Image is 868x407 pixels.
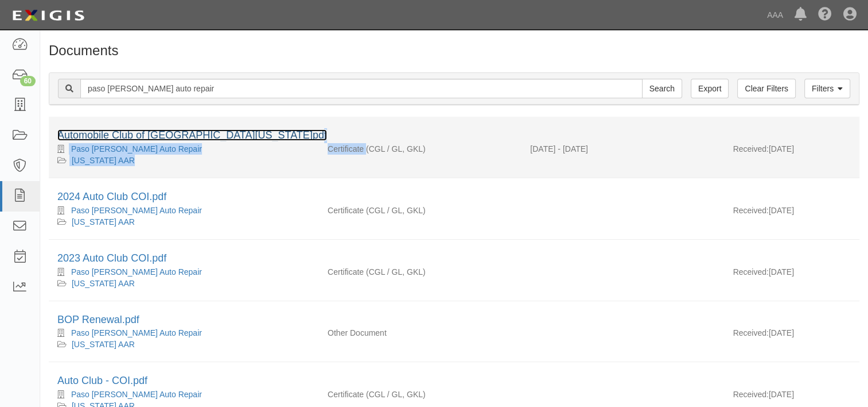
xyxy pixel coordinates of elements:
[71,144,202,153] a: Paso [PERSON_NAME] Auto Repair
[733,389,769,400] p: Received:
[818,8,832,22] i: Help Center - Complianz
[319,143,521,155] div: Commercial General Liability / Garage Liability Garage Keepers Liability
[71,267,202,277] a: Paso [PERSON_NAME] Auto Repair
[57,389,310,400] div: Paso Robles Auto Repair
[725,205,860,222] div: [DATE]
[57,374,851,389] div: Auto Club - COI.pdf
[72,156,135,165] a: [US_STATE] AAR
[72,279,135,288] a: [US_STATE] AAR
[20,76,36,86] div: 60
[57,314,139,325] a: BOP Renewal.pdf
[57,129,327,141] a: Automobile Club of [GEOGRAPHIC_DATA][US_STATE]pdf
[521,266,724,267] div: Effective - Expiration
[761,3,789,26] a: AAA
[72,217,135,226] a: [US_STATE] AAR
[80,79,643,98] input: Search
[804,79,850,98] a: Filters
[57,216,310,228] div: California AAR
[733,143,769,155] p: Received:
[725,266,860,283] div: [DATE]
[57,375,147,386] a: Auto Club - COI.pdf
[733,205,769,216] p: Received:
[725,327,860,344] div: [DATE]
[57,313,851,328] div: BOP Renewal.pdf
[57,190,851,205] div: 2024 Auto Club COI.pdf
[521,143,724,155] div: Effective 08/30/2025 - Expiration 08/30/2026
[57,191,166,202] a: 2024 Auto Club COI.pdf
[57,339,310,350] div: California AAR
[725,389,860,406] div: [DATE]
[521,205,724,205] div: Effective - Expiration
[319,327,521,339] div: Other Document
[319,389,521,400] div: Commercial General Liability / Garage Liability Garage Keepers Liability
[57,327,310,339] div: Paso Robles Auto Repair
[49,43,859,58] h1: Documents
[642,79,682,98] input: Search
[733,266,769,278] p: Received:
[57,155,310,166] div: California AAR
[725,143,860,160] div: [DATE]
[57,266,310,278] div: Paso Robles Auto Repair
[71,328,202,337] a: Paso [PERSON_NAME] Auto Repair
[737,79,795,98] a: Clear Filters
[71,390,202,399] a: Paso [PERSON_NAME] Auto Repair
[9,5,88,26] img: logo-5460c22ac91f19d4615b14bd174203de0afe785f0fc80cf4dbbc73dc1793850b.png
[57,128,851,143] div: Automobile Club of Southern California.pdf
[71,206,202,215] a: Paso [PERSON_NAME] Auto Repair
[57,205,310,216] div: Paso Robles Auto Repair
[57,252,166,264] a: 2023 Auto Club COI.pdf
[57,251,851,266] div: 2023 Auto Club COI.pdf
[72,340,135,349] a: [US_STATE] AAR
[521,327,724,328] div: Effective - Expiration
[319,266,521,278] div: Commercial General Liability / Garage Liability Garage Keepers Liability
[57,143,310,155] div: Paso Robles Auto Repair
[733,327,769,339] p: Received:
[57,278,310,289] div: California AAR
[691,79,729,98] a: Export
[319,205,521,216] div: Commercial General Liability / Garage Liability Garage Keepers Liability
